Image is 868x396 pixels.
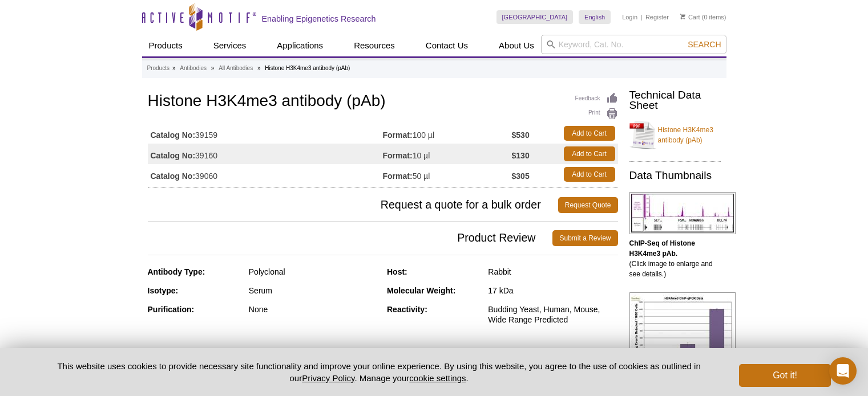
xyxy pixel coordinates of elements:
[629,239,695,258] b: ChIP-Seq of Histone H3K4me3 pAb.
[383,171,413,181] strong: Format:
[148,230,553,246] span: Product Review
[629,118,721,152] a: Histone H3K4me3 antibody (pAb)
[541,35,726,54] input: Keyword, Cat. No.
[257,65,261,71] li: »
[688,40,721,49] span: Search
[629,192,736,234] img: Histone H3K4me3 antibody (pAb) tested by ChIP-Seq.
[148,144,383,164] td: 39160
[207,35,253,56] a: Services
[496,10,574,24] a: [GEOGRAPHIC_DATA]
[387,305,427,314] strong: Reactivity:
[148,286,179,295] strong: Isotype:
[249,285,378,296] div: Serum
[383,130,413,140] strong: Format:
[180,63,207,74] a: Antibodies
[629,238,721,279] p: (Click image to enlarge and see details.)
[564,167,615,182] a: Add to Cart
[629,90,721,111] h2: Technical Data Sheet
[684,39,724,50] button: Search
[575,92,618,105] a: Feedback
[419,35,475,56] a: Contact Us
[151,150,196,161] strong: Catalog No:
[512,171,530,181] strong: $305
[829,357,857,385] div: Open Intercom Messenger
[552,230,617,246] a: Submit a Review
[148,123,383,144] td: 39159
[265,65,350,71] li: Histone H3K4me3 antibody (pAb)
[488,304,617,325] div: Budding Yeast, Human, Mouse, Wide Range Predicted
[151,130,196,140] strong: Catalog No:
[347,35,402,56] a: Resources
[147,63,169,74] a: Products
[219,63,253,74] a: All Antibodies
[641,10,643,24] li: |
[211,65,215,71] li: »
[488,285,617,296] div: 17 kDa
[564,126,615,141] a: Add to Cart
[383,150,413,161] strong: Format:
[645,13,669,21] a: Register
[148,92,618,112] h1: Histone H3K4me3 antibody (pAb)
[387,286,455,295] strong: Molecular Weight:
[579,10,611,24] a: English
[302,373,354,383] a: Privacy Policy
[142,35,189,56] a: Products
[622,13,637,21] a: Login
[383,144,512,164] td: 10 µl
[629,292,736,366] img: Histone H3K4me3 antibody (pAb) tested by TIP-ChIP.
[262,14,376,24] h2: Enabling Epigenetics Research
[492,35,541,56] a: About Us
[409,373,466,383] button: cookie settings
[151,171,196,181] strong: Catalog No:
[629,170,721,181] h2: Data Thumbnails
[680,13,700,21] a: Cart
[680,10,726,24] li: (0 items)
[148,197,558,213] span: Request a quote for a bulk order
[512,130,530,140] strong: $530
[383,123,512,144] td: 100 µl
[249,304,378,315] div: None
[680,14,685,19] img: Your Cart
[488,267,617,277] div: Rabbit
[270,35,330,56] a: Applications
[739,364,830,387] button: Got it!
[249,267,378,277] div: Polyclonal
[512,150,530,161] strong: $130
[558,197,618,213] a: Request Quote
[387,267,407,276] strong: Host:
[38,360,721,384] p: This website uses cookies to provide necessary site functionality and improve your online experie...
[564,146,615,161] a: Add to Cart
[148,267,205,276] strong: Antibody Type:
[172,65,176,71] li: »
[148,164,383,185] td: 39060
[148,305,195,314] strong: Purification:
[383,164,512,185] td: 50 µl
[575,108,618,120] a: Print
